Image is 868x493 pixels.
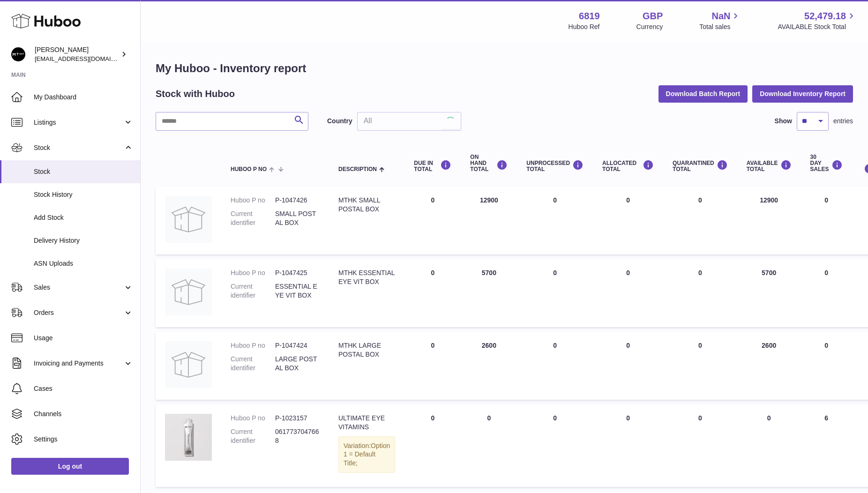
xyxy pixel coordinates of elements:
[737,259,801,327] td: 5700
[34,410,133,418] span: Channels
[231,355,275,373] dt: Current identifier
[698,414,702,422] span: 0
[775,117,792,126] label: Show
[517,187,593,254] td: 0
[526,160,584,172] div: UNPROCESSED Total
[34,167,133,176] span: Stock
[34,190,133,199] span: Stock History
[338,341,395,359] div: MTHK LARGE POSTAL BOX
[461,187,517,254] td: 12900
[34,334,133,343] span: Usage
[11,458,129,475] a: Log out
[404,332,461,400] td: 0
[778,22,857,31] span: AVAILABLE Stock Total
[275,209,320,227] dd: SMALL POSTAL BOX
[34,236,133,245] span: Delivery History
[165,196,212,243] img: product image
[156,88,235,100] h2: Stock with Huboo
[470,154,508,173] div: ON HAND Total
[698,269,702,276] span: 0
[275,341,320,350] dd: P-1047424
[165,341,212,388] img: product image
[593,259,663,327] td: 0
[338,414,395,432] div: ULTIMATE EYE VITAMINS
[231,341,275,350] dt: Huboo P no
[35,55,138,62] span: [EMAIL_ADDRESS][DOMAIN_NAME]
[231,166,267,172] span: Huboo P no
[778,10,857,31] a: 52,479.18 AVAILABLE Stock Total
[156,61,853,76] h1: My Huboo - Inventory report
[593,404,663,487] td: 0
[165,269,212,315] img: product image
[698,196,702,204] span: 0
[711,10,730,22] span: NaN
[699,10,741,31] a: NaN Total sales
[517,404,593,487] td: 0
[801,259,852,327] td: 0
[35,45,119,63] div: [PERSON_NAME]
[231,196,275,205] dt: Huboo P no
[593,187,663,254] td: 0
[34,384,133,393] span: Cases
[517,259,593,327] td: 0
[34,435,133,444] span: Settings
[801,404,852,487] td: 6
[34,259,133,268] span: ASN Uploads
[801,332,852,400] td: 0
[517,332,593,400] td: 0
[643,10,663,22] strong: GBP
[593,332,663,400] td: 0
[833,117,853,126] span: entries
[636,22,663,31] div: Currency
[461,404,517,487] td: 0
[34,143,123,152] span: Stock
[752,85,853,102] button: Download Inventory Report
[698,342,702,349] span: 0
[34,93,133,102] span: My Dashboard
[34,283,123,292] span: Sales
[569,22,600,31] div: Huboo Ref
[34,118,123,127] span: Listings
[231,209,275,227] dt: Current identifier
[810,154,843,173] div: 30 DAY SALES
[338,436,395,473] div: Variation:
[231,414,275,423] dt: Huboo P no
[737,187,801,254] td: 12900
[231,427,275,445] dt: Current identifier
[275,427,320,445] dd: 0617737047668
[231,282,275,300] dt: Current identifier
[11,47,25,61] img: amar@mthk.com
[461,259,517,327] td: 5700
[658,85,748,102] button: Download Batch Report
[34,308,123,317] span: Orders
[275,355,320,373] dd: LARGE POSTAL BOX
[404,259,461,327] td: 0
[275,196,320,205] dd: P-1047426
[579,10,600,22] strong: 6819
[165,414,212,461] img: product image
[34,359,123,368] span: Invoicing and Payments
[461,332,517,400] td: 2600
[34,213,133,222] span: Add Stock
[404,404,461,487] td: 0
[338,196,395,214] div: MTHK SMALL POSTAL BOX
[344,442,390,467] span: Option 1 = Default Title;
[602,160,654,172] div: ALLOCATED Total
[275,282,320,300] dd: ESSENTIAL EYE VIT BOX
[275,269,320,277] dd: P-1047425
[804,10,846,22] span: 52,479.18
[673,160,728,172] div: QUARANTINED Total
[699,22,741,31] span: Total sales
[737,404,801,487] td: 0
[414,160,451,172] div: DUE IN TOTAL
[747,160,792,172] div: AVAILABLE Total
[275,414,320,423] dd: P-1023157
[338,166,377,172] span: Description
[404,187,461,254] td: 0
[801,187,852,254] td: 0
[327,117,352,126] label: Country
[231,269,275,277] dt: Huboo P no
[338,269,395,286] div: MTHK ESSENTIAL EYE VIT BOX
[737,332,801,400] td: 2600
